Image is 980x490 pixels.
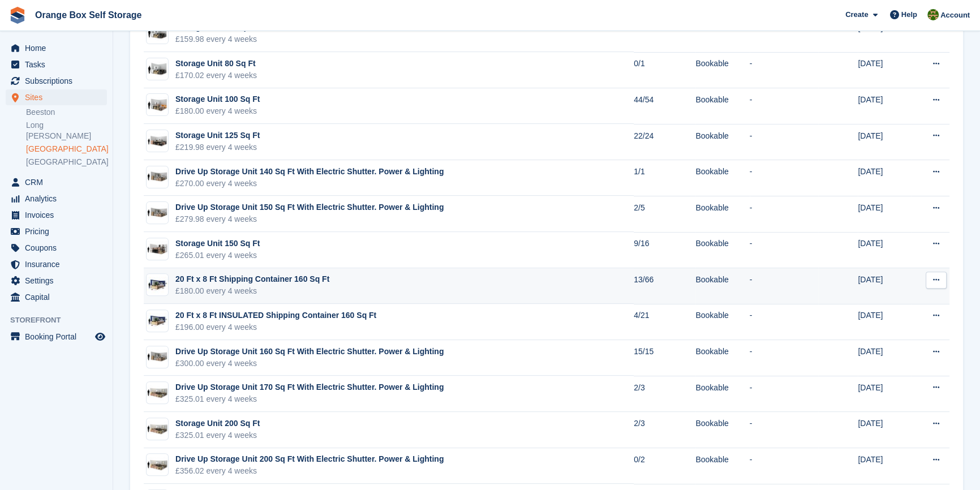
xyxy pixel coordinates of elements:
span: Home [25,40,93,56]
img: 150-sqft-unit.jpg [147,241,168,257]
span: Analytics [25,191,93,207]
img: 75-sqft-unit.jpg [147,61,168,78]
td: 4/21 [634,304,695,340]
img: 200-sqft-unit.jpg [147,385,168,401]
a: menu [6,256,107,272]
div: Storage Unit 125 Sq Ft [175,130,260,141]
a: Long [PERSON_NAME] [26,120,107,141]
span: Insurance [25,256,93,272]
img: stora-icon-8386f47178a22dfd0bd8f6a31ec36ba5ce8667c1dd55bd0f319d3a0aa187defe.svg [9,7,26,24]
div: Drive Up Storage Unit 200 Sq Ft With Electric Shutter. Power & Lighting [175,453,444,465]
span: Capital [25,289,93,305]
td: 33/42 [634,16,695,52]
div: £219.98 every 4 weeks [175,141,260,153]
td: 2/3 [634,412,695,448]
td: Bookable [695,124,749,160]
td: - [750,268,818,304]
div: £170.02 every 4 weeks [175,70,257,81]
div: Drive Up Storage Unit 140 Sq Ft With Electric Shutter. Power & Lighting [175,166,444,178]
td: - [750,196,818,232]
img: 20-ft-container.jpg [147,277,168,293]
img: 200-sqft-unit.jpg [147,457,168,473]
td: - [750,376,818,412]
td: - [750,124,818,160]
td: 22/24 [634,124,695,160]
div: Storage Unit 200 Sq Ft [175,418,260,429]
div: £180.00 every 4 weeks [175,285,329,297]
div: 20 Ft x 8 Ft Shipping Container 160 Sq Ft [175,273,329,285]
td: [DATE] [858,232,910,268]
div: Storage Unit 80 Sq Ft [175,58,257,70]
td: Bookable [695,16,749,52]
div: £300.00 every 4 weeks [175,358,444,369]
div: Storage Unit 100 Sq Ft [175,93,260,105]
td: [DATE] [858,52,910,88]
div: Drive Up Storage Unit 150 Sq Ft With Electric Shutter. Power & Lighting [175,201,444,213]
td: - [750,340,818,376]
span: Invoices [25,207,93,223]
a: Orange Box Self Storage [31,6,147,24]
div: £356.02 every 4 weeks [175,465,444,477]
td: [DATE] [858,412,910,448]
div: Drive Up Storage Unit 170 Sq Ft With Electric Shutter. Power & Lighting [175,381,444,393]
a: menu [6,223,107,239]
a: menu [6,57,107,72]
div: £279.98 every 4 weeks [175,213,444,225]
span: Subscriptions [25,73,93,89]
td: - [750,88,818,124]
img: Sarah [927,9,939,20]
div: £180.00 every 4 weeks [175,105,260,117]
span: Coupons [25,240,93,256]
a: menu [6,207,107,223]
a: menu [6,174,107,190]
td: [DATE] [858,340,910,376]
a: [GEOGRAPHIC_DATA] [26,157,107,167]
td: [DATE] [858,16,910,52]
img: 100-sqft-unit.jpg [147,97,168,113]
td: 2/3 [634,376,695,412]
td: Bookable [695,232,749,268]
img: 175-sqft-unit.jpg [147,349,168,365]
td: - [750,160,818,196]
a: menu [6,191,107,207]
td: Bookable [695,412,749,448]
a: menu [6,289,107,305]
td: 0/1 [634,52,695,88]
td: - [750,304,818,340]
td: [DATE] [858,196,910,232]
td: 0/2 [634,448,695,484]
td: [DATE] [858,376,910,412]
td: Bookable [695,160,749,196]
td: - [750,16,818,52]
a: menu [6,73,107,89]
span: Pricing [25,223,93,239]
td: 9/16 [634,232,695,268]
a: [GEOGRAPHIC_DATA] [26,144,107,154]
td: 13/66 [634,268,695,304]
div: £159.98 every 4 weeks [175,33,257,45]
td: 44/54 [634,88,695,124]
span: Create [845,9,868,20]
td: Bookable [695,448,749,484]
div: Storage Unit 150 Sq Ft [175,238,260,250]
td: 1/1 [634,160,695,196]
span: Booking Portal [25,329,93,345]
a: Beeston [26,107,107,118]
div: £325.01 every 4 weeks [175,393,444,405]
div: £265.01 every 4 weeks [175,250,260,261]
td: Bookable [695,88,749,124]
td: [DATE] [858,160,910,196]
td: [DATE] [858,124,910,160]
img: 175-sqft-unit.jpg [147,205,168,221]
td: - [750,412,818,448]
td: Bookable [695,304,749,340]
td: Bookable [695,268,749,304]
td: 2/5 [634,196,695,232]
td: Bookable [695,376,749,412]
a: menu [6,273,107,289]
span: Settings [25,273,93,289]
td: [DATE] [858,304,910,340]
div: £196.00 every 4 weeks [175,321,376,333]
div: £270.00 every 4 weeks [175,178,444,190]
span: Account [940,10,970,21]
